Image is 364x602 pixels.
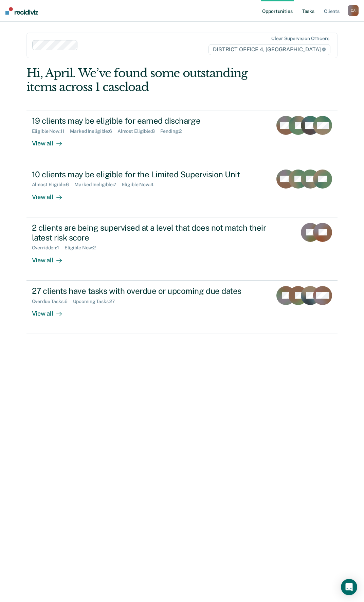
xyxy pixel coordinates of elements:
[73,299,121,304] div: Upcoming Tasks : 27
[26,164,338,217] a: 10 clients may be eligible for the Limited Supervision UnitAlmost Eligible:6Marked Ineligible:7El...
[32,223,270,243] div: 2 clients are being supervised at a level that does not match their latest risk score
[32,286,267,296] div: 27 clients have tasks with overdue or upcoming due dates
[26,281,338,334] a: 27 clients have tasks with overdue or upcoming due datesOverdue Tasks:6Upcoming Tasks:27View all
[348,5,359,16] button: CA
[26,217,338,281] a: 2 clients are being supervised at a level that does not match their latest risk scoreOverridden:1...
[32,182,75,188] div: Almost Eligible : 6
[32,170,267,179] div: 10 clients may be eligible for the Limited Supervision Unit
[32,304,70,317] div: View all
[32,134,70,147] div: View all
[348,5,359,16] div: C A
[117,128,160,134] div: Almost Eligible : 8
[122,182,159,188] div: Eligible Now : 4
[74,182,122,188] div: Marked Ineligible : 7
[32,299,73,304] div: Overdue Tasks : 6
[70,128,117,134] div: Marked Ineligible : 6
[5,7,38,15] img: Recidiviz
[26,110,338,164] a: 19 clients may be eligible for earned dischargeEligible Now:11Marked Ineligible:6Almost Eligible:...
[32,251,70,264] div: View all
[160,128,187,134] div: Pending : 2
[65,245,101,251] div: Eligible Now : 2
[208,44,330,55] span: DISTRICT OFFICE 4, [GEOGRAPHIC_DATA]
[341,579,357,595] div: Open Intercom Messenger
[32,128,70,134] div: Eligible Now : 11
[26,66,275,94] div: Hi, April. We’ve found some outstanding items across 1 caseload
[271,36,329,41] div: Clear supervision officers
[32,245,65,251] div: Overridden : 1
[32,188,70,201] div: View all
[32,116,267,126] div: 19 clients may be eligible for earned discharge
